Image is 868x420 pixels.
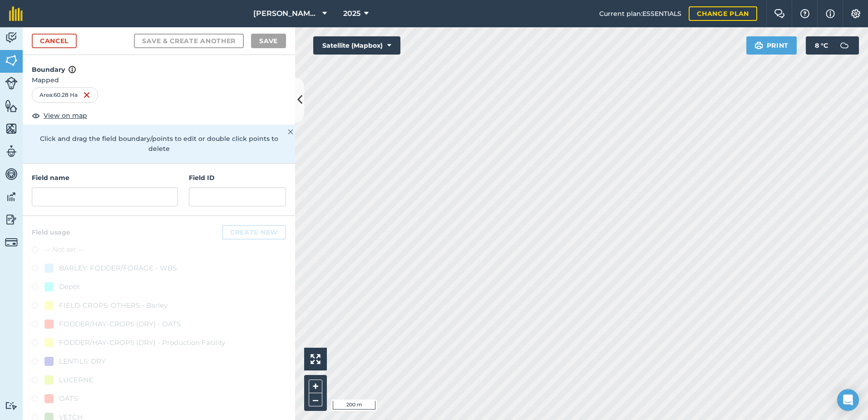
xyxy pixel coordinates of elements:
a: Change plan [689,6,757,21]
span: View on map [44,110,87,120]
img: fieldmargin Logo [9,6,23,21]
img: svg+xml;base64,PD94bWwgdmVyc2lvbj0iMS4wIiBlbmNvZGluZz0idXRmLTgiPz4KPCEtLSBHZW5lcmF0b3I6IEFkb2JlIE... [5,145,18,158]
p: Click and drag the field boundary/points to edit or double click points to delete [32,134,286,154]
h4: Field ID [189,173,286,183]
button: – [309,393,322,406]
img: svg+xml;base64,PHN2ZyB4bWxucz0iaHR0cDovL3d3dy53My5vcmcvMjAwMC9zdmciIHdpZHRoPSI1NiIgaGVpZ2h0PSI2MC... [5,99,18,113]
button: Satellite (Mapbox) [313,36,400,55]
span: 8 ° C [815,36,828,55]
img: svg+xml;base64,PD94bWwgdmVyc2lvbj0iMS4wIiBlbmNvZGluZz0idXRmLTgiPz4KPCEtLSBHZW5lcmF0b3I6IEFkb2JlIE... [5,167,18,181]
img: svg+xml;base64,PHN2ZyB4bWxucz0iaHR0cDovL3d3dy53My5vcmcvMjAwMC9zdmciIHdpZHRoPSIxNyIgaGVpZ2h0PSIxNy... [826,8,835,19]
img: Two speech bubbles overlapping with the left bubble in the forefront [774,9,785,18]
button: Save [251,34,286,48]
button: 8 °C [806,36,859,55]
span: Current plan : ESSENTIALS [599,9,681,19]
button: + [309,380,322,393]
img: A cog icon [850,9,861,18]
img: svg+xml;base64,PHN2ZyB4bWxucz0iaHR0cDovL3d3dy53My5vcmcvMjAwMC9zdmciIHdpZHRoPSIxOSIgaGVpZ2h0PSIyNC... [755,40,763,51]
img: svg+xml;base64,PHN2ZyB4bWxucz0iaHR0cDovL3d3dy53My5vcmcvMjAwMC9zdmciIHdpZHRoPSIxOCIgaGVpZ2h0PSIyNC... [32,110,40,121]
h4: Field name [32,173,178,183]
img: svg+xml;base64,PD94bWwgdmVyc2lvbj0iMS4wIiBlbmNvZGluZz0idXRmLTgiPz4KPCEtLSBHZW5lcmF0b3I6IEFkb2JlIE... [5,236,18,249]
a: Cancel [32,34,77,48]
span: Mapped [23,75,295,85]
img: svg+xml;base64,PD94bWwgdmVyc2lvbj0iMS4wIiBlbmNvZGluZz0idXRmLTgiPz4KPCEtLSBHZW5lcmF0b3I6IEFkb2JlIE... [835,36,853,55]
button: Print [746,36,797,55]
img: Four arrows, one pointing top left, one top right, one bottom right and the last bottom left [311,354,321,364]
img: svg+xml;base64,PHN2ZyB4bWxucz0iaHR0cDovL3d3dy53My5vcmcvMjAwMC9zdmciIHdpZHRoPSI1NiIgaGVpZ2h0PSI2MC... [5,54,18,67]
img: A question mark icon [799,9,810,18]
img: svg+xml;base64,PD94bWwgdmVyc2lvbj0iMS4wIiBlbmNvZGluZz0idXRmLTgiPz4KPCEtLSBHZW5lcmF0b3I6IEFkb2JlIE... [5,190,18,204]
img: svg+xml;base64,PHN2ZyB4bWxucz0iaHR0cDovL3d3dy53My5vcmcvMjAwMC9zdmciIHdpZHRoPSIxNyIgaGVpZ2h0PSIxNy... [69,64,76,75]
img: svg+xml;base64,PHN2ZyB4bWxucz0iaHR0cDovL3d3dy53My5vcmcvMjAwMC9zdmciIHdpZHRoPSI1NiIgaGVpZ2h0PSI2MC... [5,122,18,135]
img: svg+xml;base64,PHN2ZyB4bWxucz0iaHR0cDovL3d3dy53My5vcmcvMjAwMC9zdmciIHdpZHRoPSIxNiIgaGVpZ2h0PSIyNC... [83,90,90,100]
img: svg+xml;base64,PD94bWwgdmVyc2lvbj0iMS4wIiBlbmNvZGluZz0idXRmLTgiPz4KPCEtLSBHZW5lcmF0b3I6IEFkb2JlIE... [5,77,18,90]
span: [PERSON_NAME] ASAHI PADDOCKS [253,8,319,19]
button: View on map [32,110,87,121]
div: Area : 60.28 Ha [32,87,98,103]
h4: Boundary [23,55,295,75]
img: svg+xml;base64,PD94bWwgdmVyc2lvbj0iMS4wIiBlbmNvZGluZz0idXRmLTgiPz4KPCEtLSBHZW5lcmF0b3I6IEFkb2JlIE... [5,213,18,226]
span: 2025 [343,8,360,19]
button: Save & Create Another [134,34,244,48]
img: svg+xml;base64,PHN2ZyB4bWxucz0iaHR0cDovL3d3dy53My5vcmcvMjAwMC9zdmciIHdpZHRoPSIyMiIgaGVpZ2h0PSIzMC... [288,126,293,137]
img: svg+xml;base64,PD94bWwgdmVyc2lvbj0iMS4wIiBlbmNvZGluZz0idXRmLTgiPz4KPCEtLSBHZW5lcmF0b3I6IEFkb2JlIE... [5,31,18,45]
div: Open Intercom Messenger [837,389,859,411]
img: svg+xml;base64,PD94bWwgdmVyc2lvbj0iMS4wIiBlbmNvZGluZz0idXRmLTgiPz4KPCEtLSBHZW5lcmF0b3I6IEFkb2JlIE... [5,401,18,410]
